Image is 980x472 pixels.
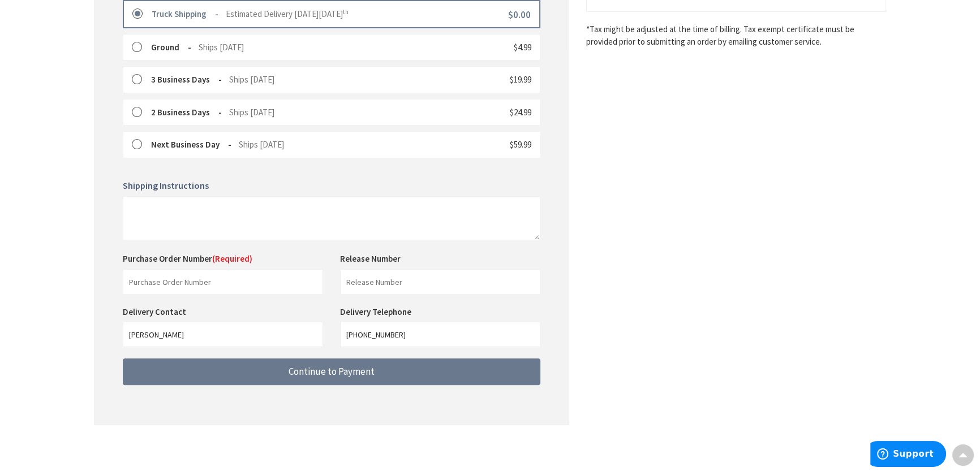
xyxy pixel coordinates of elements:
[123,358,540,385] button: Continue to Payment
[199,42,244,53] span: Ships [DATE]
[151,107,222,118] strong: 2 Business Days
[870,441,946,469] iframe: Opens a widget where you can find more information
[343,8,349,16] sup: th
[123,180,209,191] span: Shipping Instructions
[151,74,222,85] strong: 3 Business Days
[123,269,323,295] input: Purchase Order Number
[586,23,886,47] : *Tax might be adjusted at the time of billing. Tax exempt certificate must be provided prior to s...
[123,306,189,317] label: Delivery Contact
[239,139,284,150] span: Ships [DATE]
[340,253,401,265] label: Release Number
[123,253,252,265] label: Purchase Order Number
[340,269,540,295] input: Release Number
[226,8,349,19] span: Estimated Delivery [DATE][DATE]
[152,8,218,19] strong: Truck Shipping
[289,365,375,378] span: Continue to Payment
[229,74,274,85] span: Ships [DATE]
[508,8,531,21] span: $0.00
[340,306,414,317] label: Delivery Telephone
[510,139,531,150] span: $59.99
[514,42,531,53] span: $4.99
[510,107,531,118] span: $24.99
[229,107,274,118] span: Ships [DATE]
[151,139,231,150] strong: Next Business Day
[510,74,531,85] span: $19.99
[151,42,191,53] strong: Ground
[212,253,252,264] span: (Required)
